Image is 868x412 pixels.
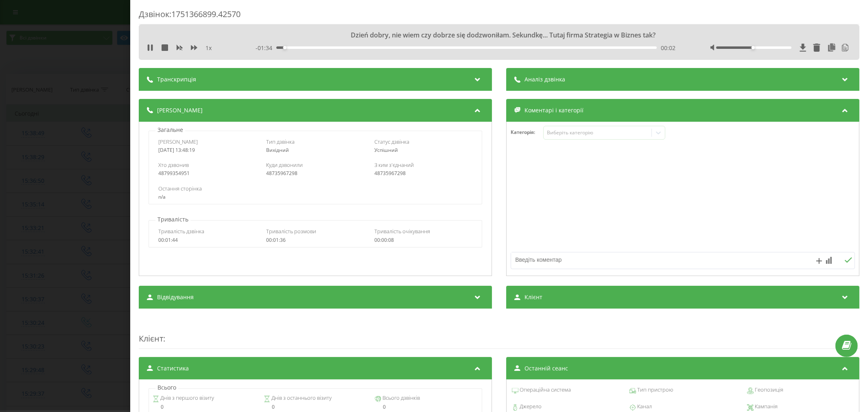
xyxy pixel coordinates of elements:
div: : [139,317,859,349]
div: Виберіть категорію [547,129,649,136]
span: Тривалість очікування [374,228,430,235]
div: 0 [153,404,256,410]
p: Всього [155,384,178,392]
div: 48799354951 [158,171,256,176]
p: Загальне [155,126,185,134]
span: 1 x [206,44,212,52]
div: 00:01:44 [158,237,256,243]
div: Accessibility label [283,46,286,49]
span: Тривалість розмови [266,228,316,235]
span: Клієнт [525,293,542,301]
span: Клієнт [139,333,163,344]
span: Статистика [157,364,189,373]
span: Канал [636,403,652,411]
span: З ким з'єднаний [374,161,414,169]
span: Успішний [374,147,398,153]
div: [DATE] 13:48:19 [158,147,256,153]
div: 48735967298 [266,171,364,176]
span: Тип дзвінка [266,138,295,145]
span: Всього дзвінків [381,394,420,402]
span: Транскрипція [157,75,196,83]
div: Дзвінок : 1751366899.42570 [139,9,859,24]
div: 00:00:08 [374,237,472,243]
span: Геопозиція [754,386,783,394]
span: - 01:34 [256,44,276,52]
div: Accessibility label [752,46,755,49]
div: 48735967298 [374,171,472,176]
span: Вихідний [266,147,289,153]
span: 00:02 [661,44,676,52]
h4: Категорія : [511,129,543,135]
span: Останній сеанс [525,364,568,373]
span: Тип пристрою [636,386,673,394]
span: Днів з першого візиту [159,394,214,402]
div: n/a [158,194,472,200]
div: 00:01:36 [266,237,364,243]
p: Тривалість [155,215,190,224]
span: Відвідування [157,293,194,301]
span: Кампанія [754,403,778,411]
div: 0 [264,404,367,410]
span: Днів з останнього візиту [270,394,332,402]
span: Коментарі і категорії [525,106,584,114]
span: Джерело [518,403,542,411]
span: Хто дзвонив [158,161,189,169]
span: Куди дзвонили [266,161,303,169]
span: Статус дзвінка [374,138,409,145]
span: [PERSON_NAME] [158,138,198,145]
div: 0 [375,404,478,410]
div: Dzień dobry, nie wiem czy dobrze się dodzwoniłam. Sekundkę... Tutaj firma Strategia w Biznes tak? [216,31,783,39]
span: Тривалість дзвінка [158,228,204,235]
span: Аналіз дзвінка [525,75,565,83]
span: [PERSON_NAME] [157,106,203,114]
span: Остання сторінка [158,185,202,192]
span: Операційна система [518,386,571,394]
